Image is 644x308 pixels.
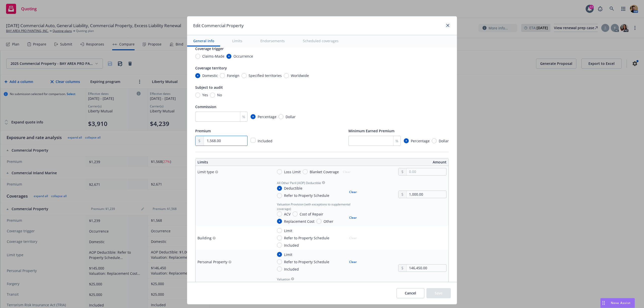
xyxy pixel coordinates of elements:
[284,243,299,248] span: Included
[600,298,607,308] div: Drag to move
[300,211,323,217] span: Cost of Repair
[220,73,225,78] input: Foreign
[346,214,360,221] button: Clear
[316,219,321,224] input: Other
[284,235,329,241] span: Refer to Property Schedule
[439,138,449,144] span: Dollar
[193,22,244,29] h1: Edit Commercial Property
[277,186,282,191] input: Deductible
[195,73,200,78] input: Domestic
[310,169,339,174] span: Blanket Coverage
[284,211,291,217] span: ACV
[611,301,631,305] span: Nova Assist
[284,267,299,272] span: Included
[404,138,409,143] input: Percentage
[293,282,298,287] input: Cost of Repair
[325,158,449,166] th: Amount
[204,136,247,146] input: 0.00
[242,114,245,119] span: %
[195,66,227,70] span: Coverage territory
[251,114,256,119] input: Percentage
[346,258,360,265] button: Clear
[277,211,282,216] input: ACV
[226,35,248,47] button: Limits
[346,188,360,195] button: Clear
[277,235,282,240] input: Refer to Property Schedule
[195,85,223,90] span: Subject to audit
[277,267,282,272] input: Included
[277,202,360,211] span: Valuation Provision (with exceptions to supplemental coverage)
[407,168,446,175] input: 0.00
[407,191,446,198] input: 0.00
[197,169,214,174] div: Limit type
[284,193,329,198] span: Refer to Property Schedule
[233,54,253,59] span: Occurrence
[277,193,282,198] input: Refer to Property Schedule
[254,35,291,47] button: Endorsements
[297,35,345,47] button: Scheduled coverages
[258,114,276,119] span: Percentage
[348,128,394,133] span: Minimum Earned Premium
[293,211,298,216] input: Cost of Repair
[284,169,301,174] span: Loss Limit
[202,54,224,59] span: Claims-Made
[202,73,218,78] span: Domestic
[407,265,446,272] input: 0.00
[197,235,212,241] div: Building
[445,22,451,28] a: close
[277,169,282,174] input: Loss Limit
[197,259,227,265] div: Personal Property
[284,252,292,257] span: Limit
[395,138,398,144] span: %
[278,114,284,119] input: Dollar
[258,139,272,143] span: Included
[396,288,424,298] button: Cancel
[277,259,282,264] input: Refer to Property Schedule
[277,252,282,257] input: Limit
[202,92,208,98] span: Yes
[284,259,329,265] span: Refer to Property Schedule
[286,114,296,119] span: Dollar
[242,73,247,78] input: Specified territories
[324,219,333,224] span: Other
[303,169,308,174] input: Blanket Coverage
[187,35,220,47] button: General info
[284,228,292,233] span: Limit
[277,219,282,224] input: Replacement Cost
[600,298,635,308] button: Nova Assist
[195,93,200,98] input: Yes
[226,54,231,59] input: Occurrence
[277,282,282,287] input: ACV
[249,73,282,78] span: Specified territories
[284,282,291,287] span: ACV
[284,186,302,191] span: Deductible
[195,158,297,166] th: Limits
[411,138,430,144] span: Percentage
[277,181,321,185] span: All Other Peril (AOP) Deductible
[210,93,215,98] input: No
[195,104,216,109] span: Commission
[300,282,323,287] span: Cost of Repair
[432,138,437,143] input: Dollar
[277,228,282,233] input: Limit
[291,73,309,78] span: Worldwide
[277,243,282,248] input: Included
[195,128,211,133] span: Premium
[227,73,239,78] span: Foreign
[277,277,290,281] span: Valuation
[217,92,222,98] span: No
[284,219,314,224] span: Replacement Cost
[195,46,224,51] span: Coverage trigger
[195,54,200,59] input: Claims-Made
[284,73,289,78] input: Worldwide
